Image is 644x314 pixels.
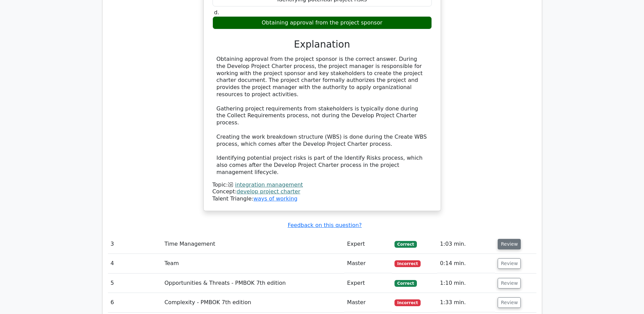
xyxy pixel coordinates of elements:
[498,297,521,308] button: Review
[162,274,344,293] td: Opportunities & Threats - PMBOK 7th edition
[437,234,495,254] td: 1:03 min.
[213,181,432,189] div: Topic:
[213,16,432,30] div: Obtaining approval from the project sponsor
[108,274,162,293] td: 5
[217,56,428,176] div: Obtaining approval from the project sponsor is the correct answer. During the Develop Project Cha...
[213,188,432,195] div: Concept:
[344,254,392,273] td: Master
[108,234,162,254] td: 3
[344,234,392,254] td: Expert
[162,234,344,254] td: Time Management
[394,299,421,306] span: Incorrect
[498,239,521,249] button: Review
[213,181,432,203] div: Talent Triangle:
[108,254,162,273] td: 4
[498,278,521,289] button: Review
[437,293,495,312] td: 1:33 min.
[394,241,417,248] span: Correct
[288,222,362,228] a: Feedback on this question?
[217,39,428,50] h3: Explanation
[394,280,417,287] span: Correct
[437,274,495,293] td: 1:10 min.
[237,188,300,195] a: develop project charter
[498,258,521,269] button: Review
[344,274,392,293] td: Expert
[394,260,421,267] span: Incorrect
[214,9,219,16] span: d.
[162,293,344,312] td: Complexity - PMBOK 7th edition
[253,195,297,202] a: ways of working
[162,254,344,273] td: Team
[235,181,303,188] a: integration management
[344,293,392,312] td: Master
[108,293,162,312] td: 6
[437,254,495,273] td: 0:14 min.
